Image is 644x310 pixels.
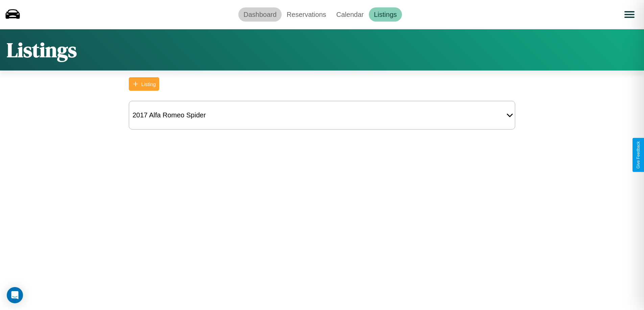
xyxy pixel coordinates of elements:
h1: Listings [7,36,77,64]
a: Dashboard [238,7,282,22]
a: Reservations [282,7,331,22]
div: Listing [141,81,156,87]
button: Listing [129,77,159,91]
button: Open menu [620,5,639,24]
a: Listings [369,7,402,22]
div: 2017 Alfa Romeo Spider [129,108,209,122]
a: Calendar [331,7,369,22]
div: Open Intercom Messenger [7,287,23,303]
div: Give Feedback [636,141,641,169]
